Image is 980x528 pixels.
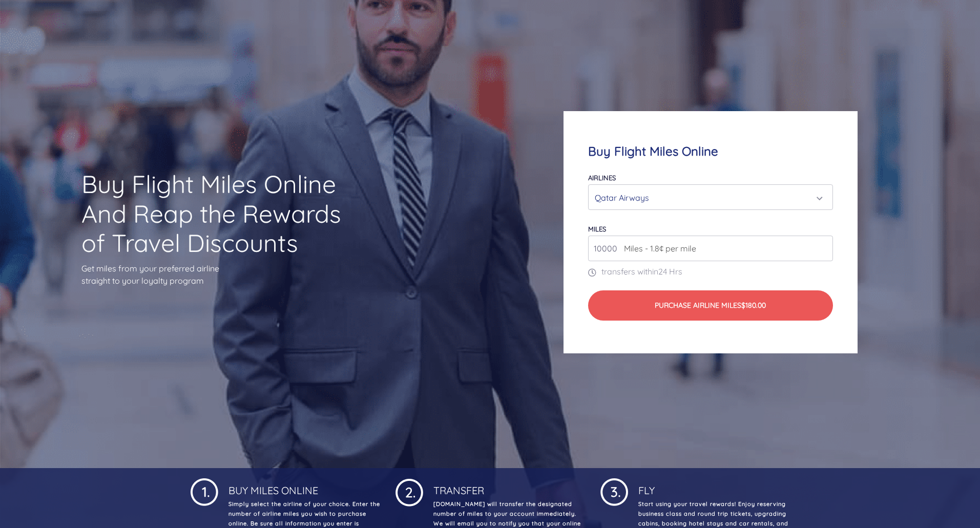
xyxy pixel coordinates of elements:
label: Airlines [588,174,616,182]
img: 1 [600,476,628,506]
label: miles [588,225,606,233]
h4: Buy Flight Miles Online [588,144,832,159]
span: $180.00 [741,301,766,310]
img: 1 [395,476,423,506]
button: Purchase Airline Miles$180.00 [588,290,832,321]
span: Miles - 1.8¢ per mile [619,242,696,255]
h1: Buy Flight Miles Online And Reap the Rewards of Travel Discounts [81,170,359,258]
p: transfers within [588,265,832,278]
h4: Buy Miles Online [226,476,380,497]
img: 1 [191,476,218,506]
h4: Transfer [431,476,585,497]
span: 24 Hrs [658,266,682,277]
p: Get miles from your preferred airline straight to your loyalty program [81,262,359,287]
div: Qatar Airways [595,188,820,207]
button: Qatar Airways [588,184,832,210]
h4: Fly [636,476,790,497]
